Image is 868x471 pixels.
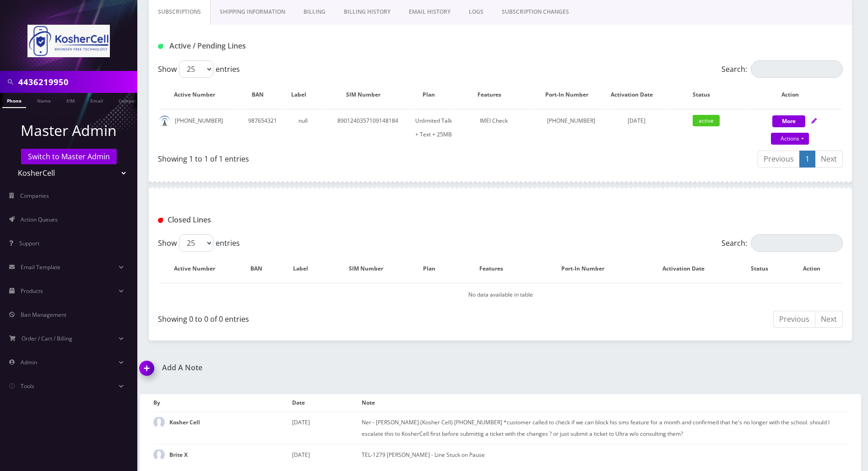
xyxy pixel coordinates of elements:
[27,25,110,57] img: KosherCell
[241,255,281,282] th: BAN: activate to sort column ascending
[241,109,284,146] td: 987654321
[158,150,494,164] div: Showing 1 to 1 of 1 entries
[791,255,842,282] th: Action : activate to sort column ascending
[21,287,43,295] span: Products
[362,412,847,444] td: Ner - [PERSON_NAME] (Kosher Cell) [PHONE_NUMBER] *customer called to check if we can block his sm...
[535,81,608,108] th: Port-In Number: activate to sort column ascending
[169,418,200,426] strong: Kosher Cell
[285,109,321,146] td: null
[362,394,847,412] th: Note
[158,42,377,50] h1: Active / Pending Lines
[159,255,240,282] th: Active Number: activate to sort column descending
[722,234,843,252] label: Search:
[628,117,646,125] span: [DATE]
[292,444,362,465] td: [DATE]
[415,81,453,108] th: Plan: activate to sort column ascending
[158,310,494,325] div: Showing 0 to 0 of 0 entries
[241,81,284,108] th: BAN: activate to sort column ascending
[20,192,49,200] span: Companies
[21,358,37,366] span: Admin
[158,218,163,223] img: Closed Lines
[415,109,453,146] td: Unlimited Talk + Text + 25MB
[329,255,412,282] th: SIM Number: activate to sort column ascending
[537,255,638,282] th: Port-In Number: activate to sort column ascending
[159,283,842,306] td: No data available in table
[738,255,790,282] th: Status: activate to sort column ascending
[771,133,809,145] a: Actions
[159,115,170,127] img: default.png
[362,444,847,465] td: TEL-1279 [PERSON_NAME] - Line Stuck on Pause
[158,216,377,224] h1: Closed Lines
[19,239,39,247] span: Support
[292,412,362,444] td: [DATE]
[748,81,842,108] th: Action: activate to sort column ascending
[413,255,455,282] th: Plan: activate to sort column ascending
[22,335,72,342] span: Order / Cart / Billing
[751,60,843,78] input: Search:
[179,234,213,252] select: Showentries
[179,60,213,78] select: Showentries
[21,382,34,390] span: Tools
[86,93,108,107] a: Email
[815,151,843,168] a: Next
[282,255,328,282] th: Label: activate to sort column ascending
[722,60,843,78] label: Search:
[33,93,55,107] a: Name
[322,109,414,146] td: 8901240357109148184
[21,216,58,223] span: Action Queues
[158,234,240,252] label: Show entries
[666,81,747,108] th: Status: activate to sort column ascending
[453,114,534,128] div: IMEI Check
[758,151,800,168] a: Previous
[18,73,135,91] input: Search in Company
[21,311,66,319] span: Ban Management
[322,81,414,108] th: SIM Number: activate to sort column ascending
[169,451,188,459] strong: Brite X
[815,311,843,328] a: Next
[62,93,79,107] a: SIM
[772,115,805,127] button: More
[158,44,163,49] img: Active / Pending Lines
[799,151,815,168] a: 1
[453,81,534,108] th: Features: activate to sort column ascending
[638,255,738,282] th: Activation Date: activate to sort column ascending
[456,255,537,282] th: Features: activate to sort column ascending
[159,81,240,108] th: Active Number: activate to sort column ascending
[535,109,608,146] td: [PHONE_NUMBER]
[159,109,240,146] td: [PHONE_NUMBER]
[773,311,815,328] a: Previous
[153,394,292,412] th: By
[158,60,240,78] label: Show entries
[751,234,843,252] input: Search:
[114,93,145,107] a: Company
[140,363,494,372] a: Add A Note
[292,394,362,412] th: Date
[285,81,321,108] th: Label: activate to sort column ascending
[21,149,117,164] a: Switch to Master Admin
[2,93,26,108] a: Phone
[21,263,60,271] span: Email Template
[608,81,665,108] th: Activation Date: activate to sort column ascending
[693,115,720,126] span: active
